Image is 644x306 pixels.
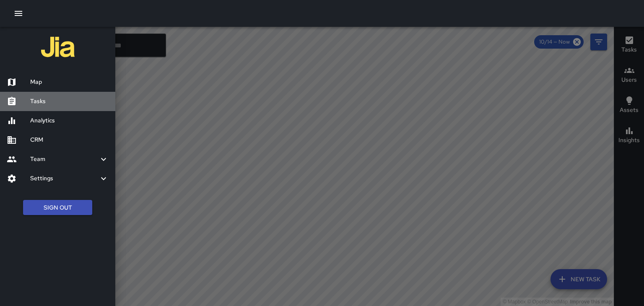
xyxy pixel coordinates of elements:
button: Sign Out [23,200,92,215]
img: jia-logo [41,30,75,64]
h6: Analytics [30,116,109,125]
h6: Tasks [30,97,109,106]
h6: Team [30,155,99,164]
h6: Map [30,78,109,87]
h6: CRM [30,135,109,145]
h6: Settings [30,174,99,183]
